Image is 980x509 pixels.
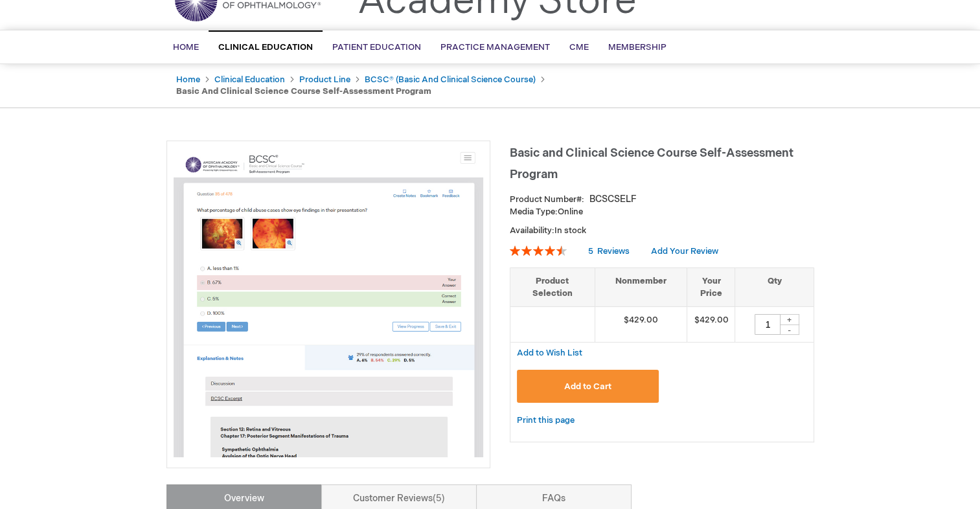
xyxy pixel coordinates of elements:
[588,246,593,256] span: 5
[517,348,582,358] span: Add to Wish List
[588,246,632,256] a: 5 Reviews
[218,42,313,52] span: Clinical Education
[589,193,637,206] div: BCSCSELF
[687,268,735,307] th: Your Price
[569,42,589,52] span: CME
[564,381,611,392] span: Add to Cart
[510,225,814,237] p: Availability:
[176,86,431,96] strong: Basic and Clinical Science Course Self-Assessment Program
[510,245,567,256] div: 92%
[174,148,483,457] img: Basic and Clinical Science Course Self-Assessment Program
[517,347,582,358] a: Add to Wish List
[735,268,814,307] th: Qty
[365,74,536,85] a: BCSC® (Basic and Clinical Science Course)
[299,74,350,85] a: Product Line
[595,268,687,307] th: Nonmember
[173,42,199,52] span: Home
[176,74,200,85] a: Home
[433,493,445,504] span: 5
[440,42,550,52] span: Practice Management
[510,206,814,218] p: Online
[517,413,575,429] a: Print this page
[608,42,667,52] span: Membership
[510,194,584,205] strong: Product Number
[755,314,781,335] input: Qty
[554,225,586,236] span: In stock
[687,307,735,343] td: $429.00
[780,324,799,335] div: -
[651,246,718,256] a: Add Your Review
[510,268,595,307] th: Product Selection
[332,42,421,52] span: Patient Education
[510,207,558,217] strong: Media Type:
[780,314,799,325] div: +
[597,246,630,256] span: Reviews
[517,370,659,403] button: Add to Cart
[510,146,793,181] span: Basic and Clinical Science Course Self-Assessment Program
[595,307,687,343] td: $429.00
[214,74,285,85] a: Clinical Education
